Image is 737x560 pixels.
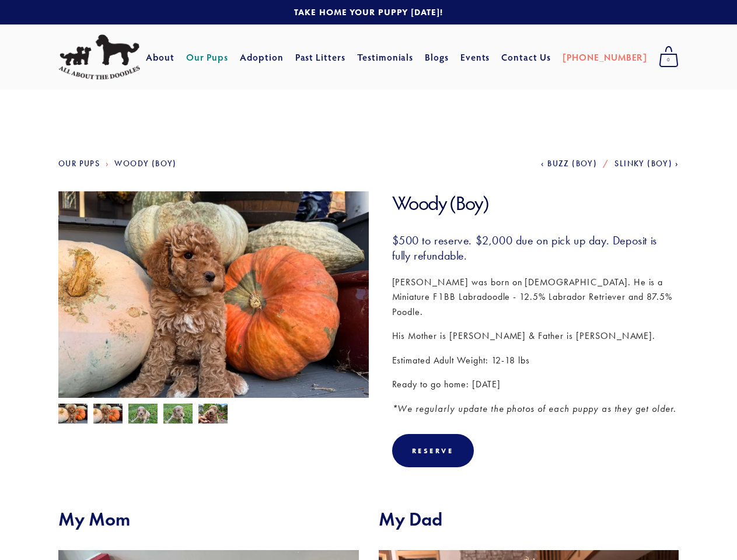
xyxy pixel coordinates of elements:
[563,47,647,68] a: [PHONE_NUMBER]
[547,159,597,169] span: Buzz (Boy)
[114,159,176,169] a: Woody (Boy)
[93,404,123,426] img: Woody 5.jpg
[392,353,679,368] p: Estimated Adult Weight: 12-18 lbs
[163,404,193,426] img: Woody 3.jpg
[653,43,684,72] a: 0 items in cart
[425,47,449,68] a: Blogs
[412,446,454,455] div: Reserve
[392,233,679,263] h3: $500 to reserve. $2,000 due on pick up day. Deposit is fully refundable.
[198,404,228,426] img: Woody 1.jpg
[58,508,359,530] h2: My Mom
[614,159,672,169] span: Slinky (Boy)
[379,508,679,530] h2: My Dad
[240,47,284,68] a: Adoption
[58,159,100,169] a: Our Pups
[614,159,679,169] a: Slinky (Boy)
[392,403,676,414] em: *We regularly update the photos of each puppy as they get older.
[460,47,490,68] a: Events
[357,47,414,68] a: Testimonials
[186,47,229,68] a: Our Pups
[58,34,140,80] img: All About The Doodles
[392,191,679,215] h1: Woody (Boy)
[58,404,88,426] img: Woody 4.jpg
[58,191,369,424] img: Woody 5.jpg
[295,51,346,63] a: Past Litters
[128,404,158,426] img: Woody 2.jpg
[392,434,474,467] div: Reserve
[541,159,597,169] a: Buzz (Boy)
[501,47,551,68] a: Contact Us
[392,275,679,320] p: [PERSON_NAME] was born on [DEMOGRAPHIC_DATA]. He is a Miniature F1BB Labradoodle - 12.5% Labrador...
[392,377,679,392] p: Ready to go home: [DATE]
[146,47,174,68] a: About
[392,328,679,344] p: His Mother is [PERSON_NAME] & Father is [PERSON_NAME].
[659,52,679,68] span: 0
